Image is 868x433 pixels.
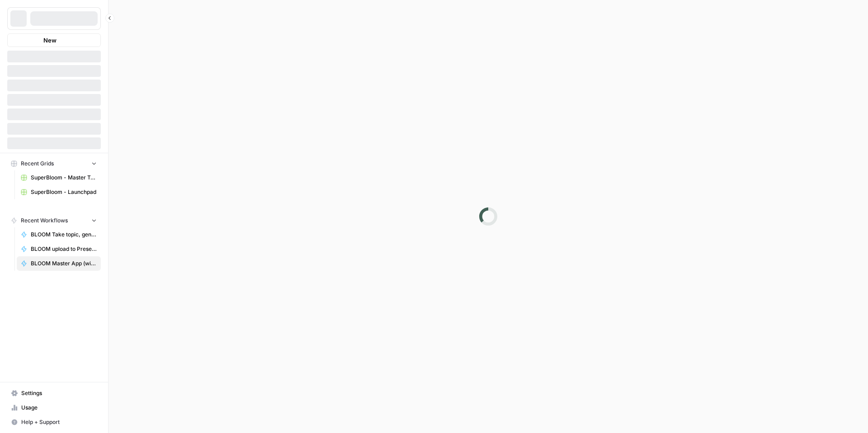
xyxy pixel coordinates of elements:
[43,36,57,45] span: New
[21,160,54,168] span: Recent Grids
[7,400,101,415] a: Usage
[17,242,101,256] a: BLOOM upload to Presence (after Human Review)
[21,216,68,225] span: Recent Workflows
[17,170,101,185] a: SuperBloom - Master Topic List
[31,245,97,253] span: BLOOM upload to Presence (after Human Review)
[7,415,101,429] button: Help + Support
[21,418,97,426] span: Help + Support
[31,188,97,196] span: SuperBloom - Launchpad
[7,214,101,227] button: Recent Workflows
[7,386,101,400] a: Settings
[21,404,97,412] span: Usage
[17,256,101,271] a: BLOOM Master App (with human review)
[21,389,97,397] span: Settings
[31,259,97,268] span: BLOOM Master App (with human review)
[17,185,101,199] a: SuperBloom - Launchpad
[17,227,101,242] a: BLOOM Take topic, generate blog, upload to grid (with Human Review)
[31,174,97,182] span: SuperBloom - Master Topic List
[7,157,101,170] button: Recent Grids
[7,33,101,47] button: New
[31,231,97,239] span: BLOOM Take topic, generate blog, upload to grid (with Human Review)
